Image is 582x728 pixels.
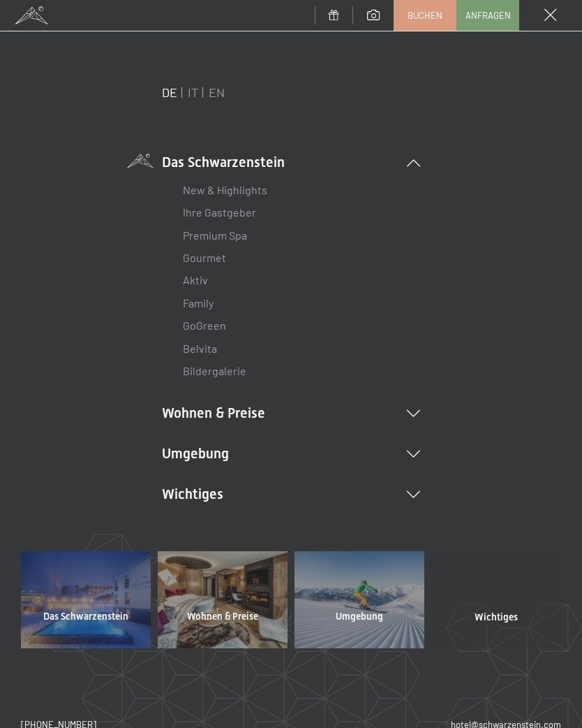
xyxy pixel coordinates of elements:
a: Umgebung Wellnesshotel Südtirol SCHWARZENSTEIN - Wellnessurlaub in den Alpen [291,551,428,649]
span: Buchen [408,9,442,22]
a: Premium Spa [183,228,247,242]
a: New & Highlights [183,183,267,196]
span: Wichtiges [475,611,518,625]
span: Das Schwarzenstein [43,610,128,624]
span: Wohnen & Preise [187,610,258,624]
a: Anfragen [457,1,518,30]
a: Gourmet [183,251,226,264]
a: Family [183,296,214,310]
a: Das Schwarzenstein Wellnesshotel Südtirol SCHWARZENSTEIN - Wellnessurlaub in den Alpen [17,551,154,649]
a: IT [188,85,198,100]
a: EN [209,85,225,100]
a: Wohnen & Preise Wellnesshotel Südtirol SCHWARZENSTEIN - Wellnessurlaub in den Alpen [154,551,291,649]
span: Anfragen [465,9,511,22]
a: Ihre Gastgeber [183,205,256,219]
span: Umgebung [336,610,383,624]
a: Wichtiges Wellnesshotel Südtirol SCHWARZENSTEIN - Wellnessurlaub in den Alpen [428,551,565,649]
a: DE [162,85,177,100]
a: GoGreen [183,319,226,332]
a: Bildergalerie [183,364,246,377]
a: Aktiv [183,273,208,286]
a: Buchen [394,1,456,30]
a: Belvita [183,342,217,355]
